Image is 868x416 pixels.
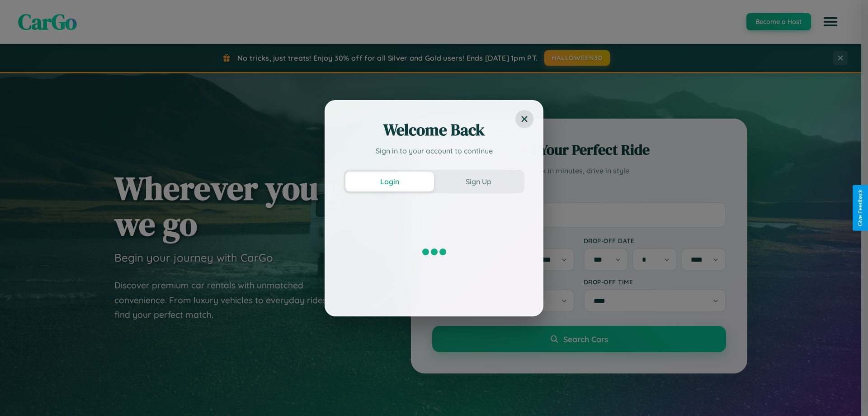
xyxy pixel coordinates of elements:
iframe: Intercom live chat [9,385,31,407]
p: Sign in to your account to continue [344,145,524,156]
button: Sign Up [434,172,523,191]
h2: Welcome Back [344,119,524,141]
button: Login [345,172,434,191]
div: Give Feedback [857,190,863,226]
